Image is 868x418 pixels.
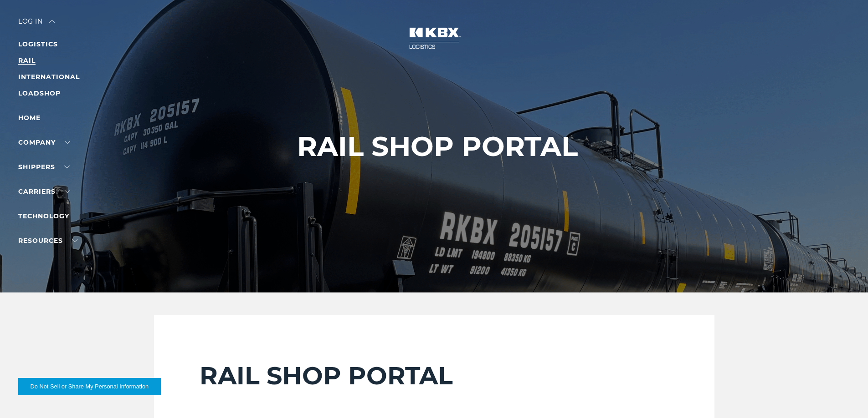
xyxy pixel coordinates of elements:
a: RESOURCES [18,237,77,245]
a: RAIL [18,56,36,65]
h1: RAIL SHOP PORTAL [297,131,578,162]
a: Technology [18,212,69,220]
a: SHIPPERS [18,163,70,171]
a: Home [18,114,41,122]
a: LOGISTICS [18,40,58,48]
h2: RAIL SHOP PORTAL [200,361,669,391]
a: LOADSHOP [18,89,61,97]
button: Do Not Sell or Share My Personal Information [18,378,161,395]
a: Carriers [18,187,70,196]
a: INTERNATIONAL [18,73,80,81]
img: arrow [49,20,55,23]
div: Log in [18,18,55,31]
a: Company [18,138,70,146]
img: kbx logo [400,18,468,58]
